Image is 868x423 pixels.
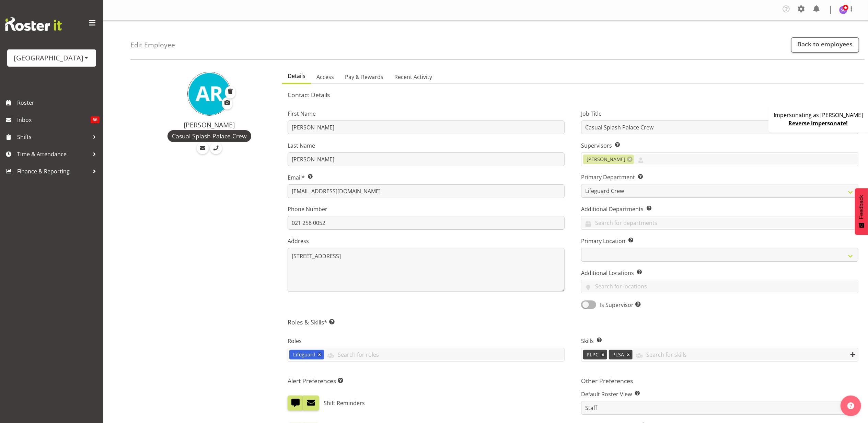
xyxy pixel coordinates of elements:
[855,188,868,235] button: Feedback - Show survey
[17,98,100,108] span: Roster
[581,269,858,277] label: Additional Locations
[17,149,89,159] span: Time & Attendance
[187,72,231,116] img: addison-robetson11363.jpg
[581,337,858,345] label: Skills
[847,402,854,409] img: help-xxl-2.png
[613,351,624,358] span: PLSA
[581,121,858,134] input: Job Title
[633,349,858,360] input: Search for skills
[288,141,565,150] label: Last Name
[288,216,565,230] input: Phone Number
[394,73,432,81] span: Recent Activity
[293,351,315,358] span: Lifeguard
[839,6,847,14] img: stephen-cook564.jpg
[14,53,89,63] div: [GEOGRAPHIC_DATA]
[581,141,858,150] label: Supervisors
[581,377,858,385] h5: Other Preferences
[324,349,565,360] input: Search for roles
[288,377,565,385] h5: Alert Preferences
[774,111,863,119] p: Impersonating as [PERSON_NAME]
[581,173,858,181] label: Primary Department
[288,205,565,213] label: Phone Number
[288,173,565,182] label: Email*
[345,73,383,81] span: Pay & Rewards
[197,142,209,154] a: Email Employee
[581,390,858,398] label: Default Roster View
[581,205,858,213] label: Additional Departments
[581,281,858,292] input: Search for locations
[858,195,865,219] span: Feedback
[581,110,858,118] label: Job Title
[316,73,334,81] span: Access
[91,116,100,123] span: 66
[130,41,175,49] h4: Edit Employee
[172,132,247,140] span: Casual Splash Palace Crew
[5,17,62,31] img: Rosterit website logo
[17,115,91,125] span: Inbox
[288,184,565,198] input: Email Address
[789,119,848,127] a: Reverse impersonate!
[596,301,641,309] span: Is Supervisor
[581,237,858,245] label: Primary Location
[288,337,565,345] label: Roles
[288,110,565,118] label: First Name
[587,156,626,163] span: [PERSON_NAME]
[288,237,565,245] label: Address
[288,72,305,80] span: Details
[17,132,89,142] span: Shifts
[324,396,365,411] label: Shift Reminders
[791,37,859,53] a: Back to employees
[288,91,858,99] h5: Contact Details
[581,218,858,228] input: Search for departments
[145,121,274,129] h4: [PERSON_NAME]
[288,152,565,166] input: Last Name
[17,166,89,176] span: Finance & Reporting
[288,318,858,326] h5: Roles & Skills*
[210,142,222,154] a: Call Employee
[587,351,599,358] span: PLPC
[288,121,565,134] input: First Name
